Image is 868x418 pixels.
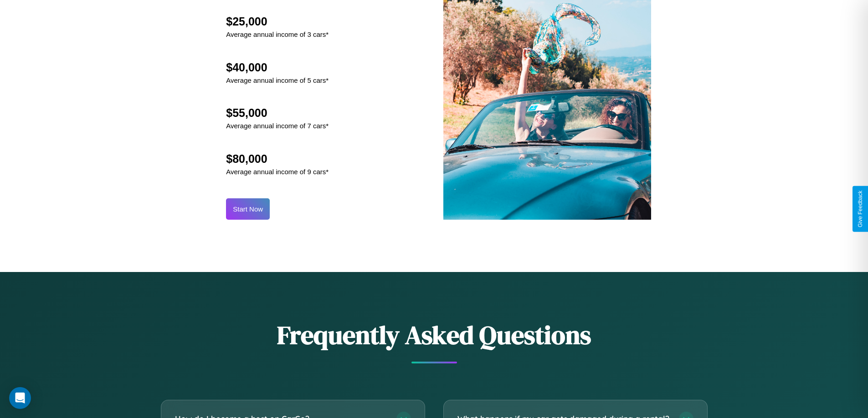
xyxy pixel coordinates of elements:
[226,166,329,178] p: Average annual income of 9 cars*
[226,198,270,220] button: Start Now
[226,61,329,74] h2: $40,000
[857,191,863,227] div: Give Feedback
[161,317,708,353] h2: Frequently Asked Questions
[9,387,31,409] div: Open Intercom Messenger
[226,74,329,86] p: Average annual income of 5 cars*
[226,152,329,166] h2: $80,000
[226,28,329,40] p: Average annual income of 3 cars*
[226,15,329,28] h2: $25,000
[226,120,329,132] p: Average annual income of 7 cars*
[226,106,329,120] h2: $55,000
